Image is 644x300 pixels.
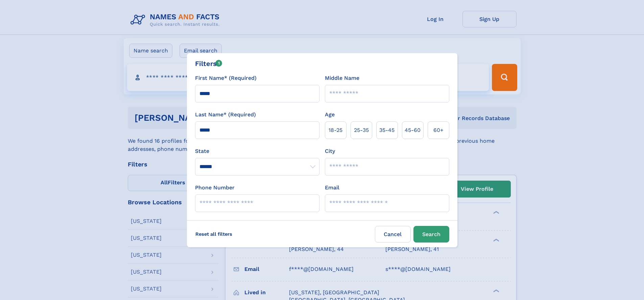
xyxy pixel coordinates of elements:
span: 35‑45 [379,126,395,134]
label: Last Name* (Required) [195,111,256,119]
span: 18‑25 [329,126,342,134]
div: Filters [195,59,222,69]
label: Email [325,184,339,192]
label: State [195,147,319,155]
label: Age [325,111,335,119]
span: 25‑35 [354,126,369,134]
label: City [325,147,335,155]
span: 45‑60 [405,126,421,134]
span: 60+ [433,126,444,134]
label: Cancel [375,226,411,243]
label: First Name* (Required) [195,74,257,82]
label: Middle Name [325,74,359,82]
button: Search [413,226,449,243]
label: Reset all filters [191,226,237,242]
label: Phone Number [195,184,235,192]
